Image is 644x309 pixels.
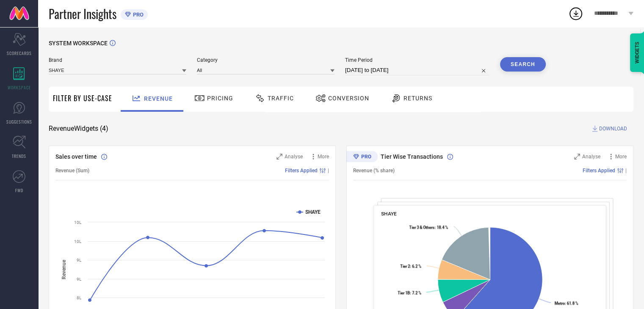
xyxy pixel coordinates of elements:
text: : 18.4 % [409,225,448,230]
span: Filters Applied [583,168,615,174]
span: WORKSPACE [8,84,31,91]
span: | [328,168,329,174]
span: Filters Applied [285,168,318,174]
tspan: Revenue [61,259,67,279]
input: Select time period [345,65,489,75]
span: Conversion [328,95,369,102]
button: Search [500,57,546,72]
svg: Zoom [574,154,580,160]
span: SCORECARDS [7,50,32,56]
div: Premium [346,151,378,164]
text: : 7.2 % [398,290,421,295]
text: : 61.8 % [554,301,578,306]
text: 9L [77,258,82,262]
span: TRENDS [12,153,26,159]
span: Filter By Use-Case [53,93,112,103]
text: 9L [77,277,82,281]
span: Traffic [268,95,294,102]
text: 10L [74,239,82,244]
span: DOWNLOAD [599,124,627,133]
tspan: Tier 1B [398,290,410,295]
span: PRO [131,11,144,18]
span: Revenue (% share) [353,168,395,174]
text: : 6.2 % [400,264,421,268]
svg: Zoom [276,154,282,160]
span: Category [197,57,334,63]
span: SHAYE [381,211,397,217]
span: FWD [15,187,23,193]
text: 8L [77,295,82,300]
span: Revenue (Sum) [55,168,89,174]
span: Returns [404,95,432,102]
span: More [318,154,329,160]
text: 10L [74,220,82,225]
span: SYSTEM WORKSPACE [49,40,108,47]
span: Tier Wise Transactions [381,153,443,160]
span: Sales over time [55,153,97,160]
span: Analyse [285,154,303,160]
span: Time Period [345,57,489,63]
span: | [625,168,627,174]
span: SUGGESTIONS [6,119,32,125]
span: Partner Insights [49,5,116,22]
span: Pricing [207,95,233,102]
span: Revenue Widgets ( 4 ) [49,124,108,133]
tspan: Metro [554,301,564,306]
span: Brand [49,57,186,63]
tspan: Tier 2 [400,264,410,268]
span: Analyse [582,154,600,160]
span: More [615,154,627,160]
tspan: Tier 3 & Others [409,225,434,230]
div: Open download list [568,6,583,21]
span: Revenue [144,95,173,102]
text: SHAYE [305,209,321,215]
